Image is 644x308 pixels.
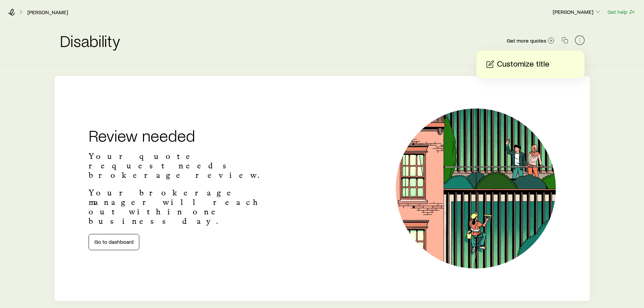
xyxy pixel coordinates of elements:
[497,59,549,70] p: Customize title
[89,188,283,226] p: Your brokerage manager will reach out within one business day.
[89,151,283,180] p: Your quote request needs brokerage review.
[396,109,556,268] img: Illustration of a window cleaner.
[27,9,68,16] a: [PERSON_NAME]
[552,8,602,16] button: [PERSON_NAME]
[484,58,576,70] button: Customize title
[506,37,555,45] a: Get more quotes
[89,127,283,143] h2: Review needed
[507,38,546,43] span: Get more quotes
[553,8,601,15] p: [PERSON_NAME]
[607,8,636,16] button: Get help
[60,32,120,49] h2: Disability
[89,234,139,250] a: Go to dashboard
